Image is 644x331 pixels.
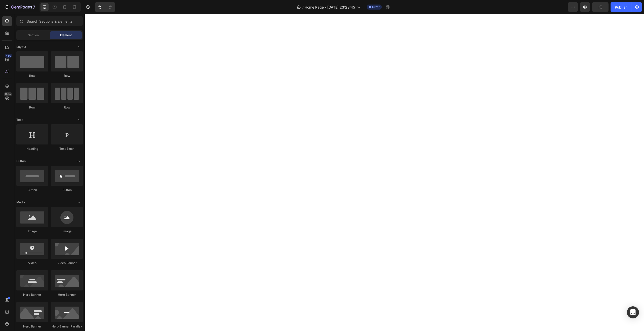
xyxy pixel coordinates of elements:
div: Button [16,188,48,192]
span: Toggle open [75,198,83,206]
div: Hero Banner Parallax [51,324,83,329]
button: Publish [611,2,632,12]
div: Image [51,229,83,234]
div: Heading [16,146,48,151]
div: Hero Banner [16,324,48,329]
div: Publish [615,5,627,10]
span: Section [28,33,39,38]
input: Search Sections & Elements [16,16,83,26]
div: Open Intercom Messenger [627,306,639,318]
span: Layout [16,45,26,49]
span: Draft [372,5,380,9]
div: Image [16,229,48,234]
div: Row [51,105,83,110]
span: Toggle open [75,43,83,51]
iframe: Design area [85,14,644,331]
div: Beta [4,92,12,96]
div: Video Banner [51,261,83,265]
span: / [302,5,304,10]
div: Hero Banner [16,292,48,297]
span: Media [16,200,25,205]
span: Button [16,159,26,163]
div: Text Block [51,146,83,151]
button: 7 [2,2,37,12]
div: Hero Banner [51,292,83,297]
span: Toggle open [75,116,83,124]
div: Undo/Redo [95,2,115,12]
div: Row [16,73,48,78]
span: Element [60,33,72,38]
p: 7 [33,4,35,10]
span: Text [16,118,23,122]
div: 450 [5,54,12,58]
span: Home Page - [DATE] 23:23:45 [305,5,355,10]
div: Button [51,188,83,192]
div: Row [16,105,48,110]
div: Row [51,73,83,78]
div: Video [16,261,48,265]
span: Toggle open [75,157,83,165]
